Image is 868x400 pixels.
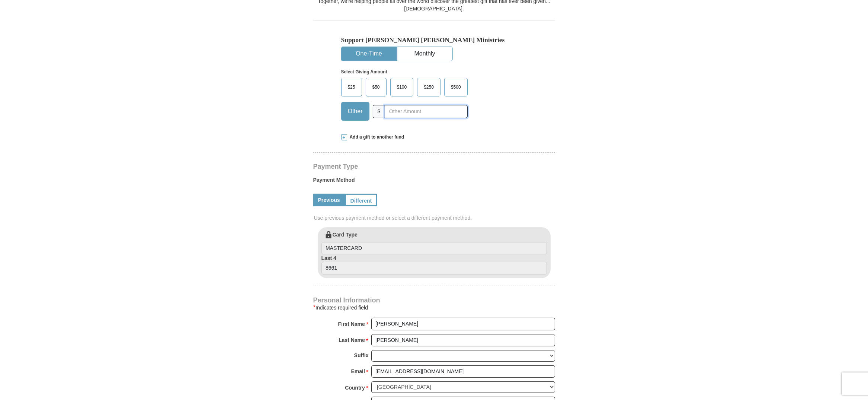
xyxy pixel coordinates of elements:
strong: First Name [338,319,365,329]
input: Other Amount [385,105,467,118]
label: Payment Method [313,176,555,187]
a: Different [345,194,378,206]
span: $100 [393,82,411,93]
input: Last 4 [321,262,547,274]
strong: Select Giving Amount [341,69,387,74]
strong: Country [345,382,365,393]
button: Monthly [397,47,452,61]
strong: Last Name [339,335,365,345]
strong: Suffix [354,350,369,361]
span: $25 [344,82,359,93]
h4: Personal Information [313,297,555,303]
h4: Payment Type [313,164,555,169]
h5: Support [PERSON_NAME] [PERSON_NAME] Ministries [341,36,527,44]
span: Add a gift to another fund [347,134,404,140]
button: One-Time [342,47,397,61]
span: Use previous payment method or select a different payment method. [314,214,556,222]
span: $ [373,105,385,118]
span: $50 [369,82,384,93]
div: Indicates required field [313,303,555,312]
a: Previous [313,194,345,206]
span: $500 [447,82,465,93]
span: Other [344,106,366,117]
label: Card Type [321,231,547,255]
strong: Email [351,366,365,377]
input: Card Type [321,242,547,255]
span: $250 [420,82,438,93]
label: Last 4 [321,254,547,274]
